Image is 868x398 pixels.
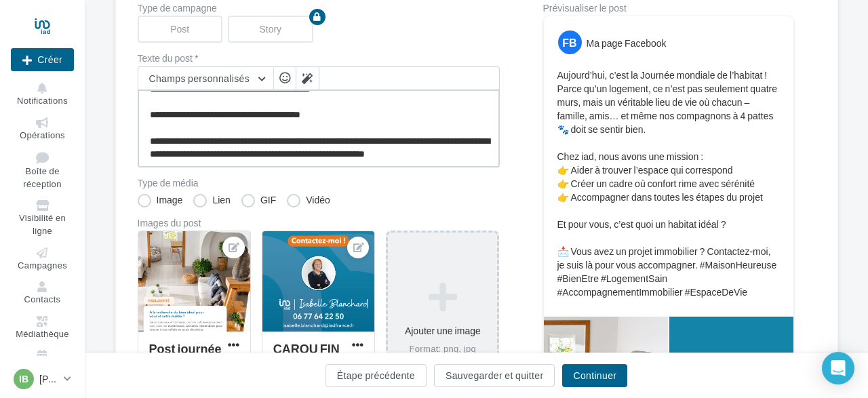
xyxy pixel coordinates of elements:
div: FB [558,31,582,54]
span: Contacts [24,294,61,304]
p: Aujourd’hui, c’est la Journée mondiale de l’habitat ! Parce qu’un logement, ce n’est pas seulemen... [557,68,780,299]
label: GIF [241,194,276,207]
button: Notifications [11,80,74,109]
label: Texte du post * [138,54,500,63]
label: Lien [193,194,230,207]
div: Ma page Facebook [587,37,667,50]
span: Notifications [17,95,68,106]
label: Type de média [138,178,500,188]
span: Opérations [20,130,65,140]
span: Boîte de réception [23,166,61,190]
a: Campagnes [11,245,74,274]
div: Nouvelle campagne [11,48,74,71]
a: Boîte de réception [11,148,74,192]
label: Vidéo [287,194,330,207]
span: Visibilité en ligne [19,213,66,237]
div: Open Intercom Messenger [822,352,854,384]
button: Continuer [562,364,627,387]
span: Médiathèque [16,328,69,339]
button: Étape précédente [325,364,427,387]
span: Champs personnalisés [149,73,250,84]
label: Image [138,194,183,207]
a: Visibilité en ligne [11,197,74,239]
div: CAROU FIN [273,341,340,356]
button: Sauvegarder et quitter [434,364,555,387]
a: Calendrier [11,347,74,376]
button: Créer [11,48,74,71]
p: [PERSON_NAME] [39,372,58,386]
span: Campagnes [18,260,67,271]
a: Contacts [11,279,74,308]
a: IB [PERSON_NAME] [11,366,74,392]
label: Type de campagne [138,3,500,13]
a: Médiathèque [11,313,74,342]
a: Opérations [11,115,74,144]
div: Images du post [138,218,500,228]
div: Post journée mondiale de l'habitat... [149,341,222,384]
button: Champs personnalisés [138,67,273,90]
div: Prévisualiser le post [543,3,794,13]
span: IB [19,372,28,386]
